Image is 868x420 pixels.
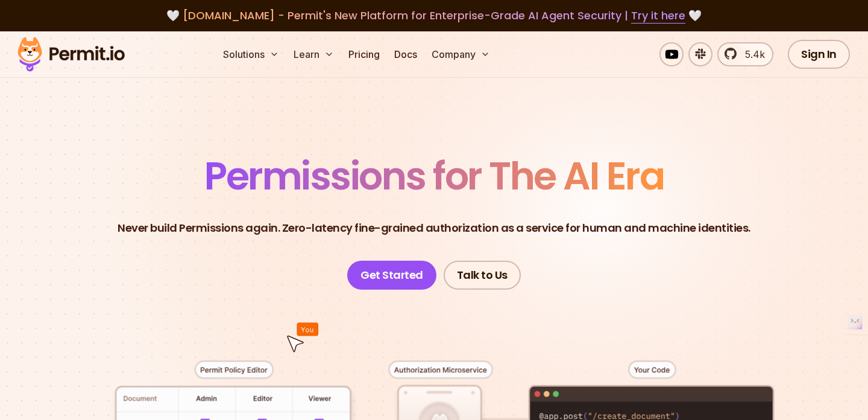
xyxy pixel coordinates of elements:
[717,42,773,66] a: 5.4k
[29,7,839,24] div: 🤍 🤍
[738,47,765,62] span: 5.4k
[788,40,850,69] a: Sign In
[444,261,521,290] a: Talk to Us
[427,42,495,66] button: Company
[289,42,339,66] button: Learn
[631,8,685,24] a: Try it here
[118,220,750,237] p: Never build Permissions again. Zero-latency fine-grained authorization as a service for human and...
[389,42,422,66] a: Docs
[344,42,385,66] a: Pricing
[204,149,664,203] span: Permissions for The AI Era
[218,42,284,66] button: Solutions
[183,8,685,23] span: [DOMAIN_NAME] - Permit's New Platform for Enterprise-Grade AI Agent Security |
[347,261,436,290] a: Get Started
[12,34,130,75] img: Permit logo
